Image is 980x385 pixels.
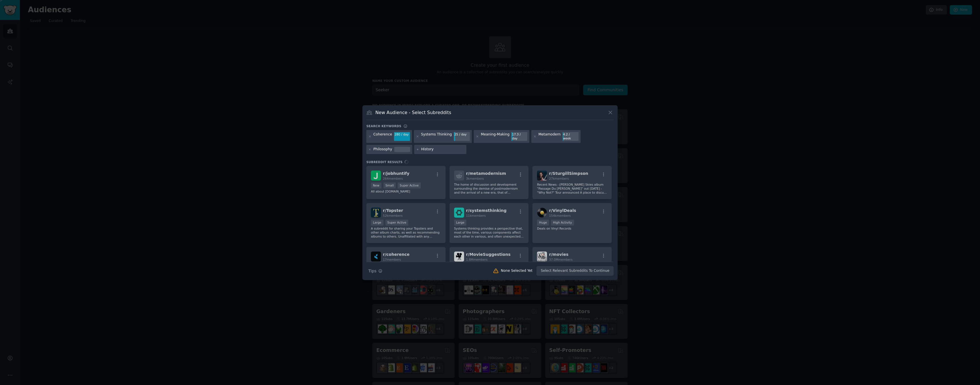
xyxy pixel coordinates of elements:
[375,110,451,116] h3: New Audience - Select Subreddits
[368,268,376,274] span: Tips
[421,147,464,152] input: New Keyword
[511,132,527,141] div: 17.3 / day
[366,124,401,128] h3: Search keywords
[394,132,410,137] div: 280 / day
[373,147,392,152] div: Philosophy
[373,132,392,141] div: Coherence
[563,132,579,141] div: 4.2 / week
[454,132,470,137] div: 25 / day
[366,160,403,164] span: Subreddit Results
[421,132,452,141] div: Systems Thinking
[538,132,561,141] div: Metamodern
[501,268,532,273] div: None Selected Yet
[366,266,384,276] button: Tips
[481,132,510,141] div: Meaning-Making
